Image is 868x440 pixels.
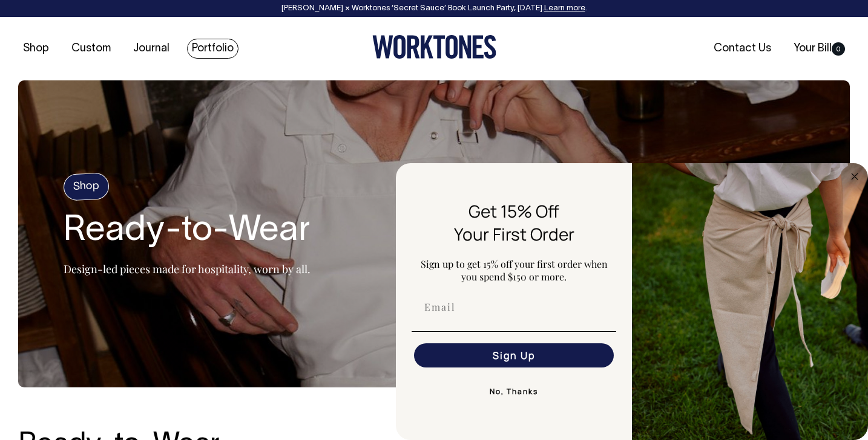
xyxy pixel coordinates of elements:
a: Contact Us [709,39,776,59]
div: FLYOUT Form [396,163,868,440]
input: Email [414,295,614,319]
a: Custom [67,39,116,59]
span: Sign up to get 15% off your first order when you spend $150 or more. [421,257,608,283]
a: Shop [18,39,54,59]
h4: Shop [63,173,110,201]
a: Learn more [544,5,585,12]
a: Your Bill0 [789,39,850,59]
button: Sign Up [414,343,614,367]
button: No, Thanks [412,380,616,404]
img: 5e34ad8f-4f05-4173-92a8-ea475ee49ac9.jpeg [632,163,868,440]
div: [PERSON_NAME] × Worktones ‘Secret Sauce’ Book Launch Party, [DATE]. . [12,4,856,13]
span: Your First Order [454,222,574,245]
p: Design-led pieces made for hospitality, worn by all. [64,262,311,276]
span: Get 15% Off [469,199,559,222]
button: Close dialog [847,169,862,184]
a: Portfolio [187,39,238,59]
h2: Ready-to-Wear [64,212,311,251]
a: Journal [128,39,174,59]
span: 0 [832,42,845,56]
